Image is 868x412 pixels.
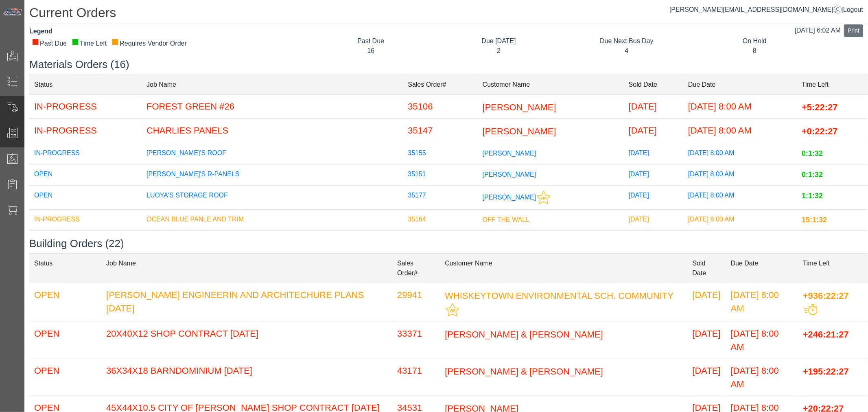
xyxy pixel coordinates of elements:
[797,75,868,94] td: Time Left
[142,94,403,119] td: FOREST GREEN #26
[624,94,683,119] td: [DATE]
[669,5,863,15] div: |
[697,36,812,46] div: On Hold
[29,283,101,322] td: OPEN
[624,185,683,209] td: [DATE]
[802,216,827,224] span: 15:1:32
[688,322,726,359] td: [DATE]
[32,39,39,44] div: ■
[697,46,812,56] div: 8
[569,36,684,46] div: Due Next Bus Day
[624,143,683,164] td: [DATE]
[142,119,403,143] td: CHARLIES PANELS
[844,24,863,37] button: Print
[142,143,403,164] td: [PERSON_NAME]'S ROOF
[624,119,683,143] td: [DATE]
[688,359,726,396] td: [DATE]
[2,7,23,16] img: Metals Direct Inc Logo
[403,185,477,209] td: 35177
[29,230,142,252] td: OPEN
[683,119,797,143] td: [DATE] 8:00 AM
[483,216,530,223] span: OFF THE WALL
[112,39,119,44] div: ■
[683,185,797,209] td: [DATE] 8:00 AM
[142,230,403,252] td: [PERSON_NAME] PANELS
[669,6,842,13] a: [PERSON_NAME][EMAIL_ADDRESS][DOMAIN_NAME]
[313,46,429,56] div: 16
[403,209,477,230] td: 35164
[683,143,797,164] td: [DATE] 8:00 AM
[726,359,798,396] td: [DATE] 8:00 AM
[441,46,556,56] div: 2
[142,209,403,230] td: OCEAN BLUE PANLE AND TRIM
[403,230,477,252] td: 35167
[683,75,797,94] td: Due Date
[683,230,797,252] td: [DATE] 8:00 AM
[72,39,107,48] div: Time Left
[142,164,403,185] td: [PERSON_NAME]'S R-PANELS
[683,94,797,119] td: [DATE] 8:00 AM
[478,75,624,94] td: Customer Name
[440,253,687,283] td: Customer Name
[726,253,798,283] td: Due Date
[403,143,477,164] td: 35155
[445,366,603,376] span: [PERSON_NAME] & [PERSON_NAME]
[688,283,726,322] td: [DATE]
[112,39,187,48] div: Requires Vendor Order
[802,126,838,136] span: +0:22:27
[142,185,403,209] td: LUOYA'S STORAGE ROOF
[726,283,798,322] td: [DATE] 8:00 AM
[32,39,67,48] div: Past Due
[537,191,551,204] img: This customer should be prioritized
[483,126,556,136] span: [PERSON_NAME]
[29,28,52,35] strong: Legend
[683,164,797,185] td: [DATE] 8:00 AM
[29,58,868,71] h3: Materials Orders (16)
[624,75,683,94] td: Sold Date
[483,171,536,178] span: [PERSON_NAME]
[802,171,823,179] span: 0:1:32
[843,6,863,13] span: Logout
[101,283,392,322] td: [PERSON_NAME] ENGINEERIN AND ARCHITECHURE PLANS [DATE]
[683,209,797,230] td: [DATE] 8:00 AM
[101,253,392,283] td: Job Name
[445,329,603,339] span: [PERSON_NAME] & [PERSON_NAME]
[29,5,868,23] h1: Current Orders
[569,46,684,56] div: 4
[29,253,101,283] td: Status
[624,209,683,230] td: [DATE]
[803,366,849,376] span: +195:22:27
[313,36,429,46] div: Past Due
[29,209,142,230] td: IN-PROGRESS
[29,237,868,250] h3: Building Orders (22)
[446,303,459,317] img: This customer should be prioritized
[802,237,823,245] span: 1:1:32
[624,230,683,252] td: [DATE]
[804,304,818,315] img: This order should be prioritized
[29,119,142,143] td: IN-PROGRESS
[483,102,556,112] span: [PERSON_NAME]
[403,94,477,119] td: 35106
[29,359,101,396] td: OPEN
[795,27,841,34] span: [DATE] 6:02 AM
[802,192,823,200] span: 1:1:32
[688,253,726,283] td: Sold Date
[142,75,403,94] td: Job Name
[802,102,838,112] span: +5:22:27
[803,329,849,339] span: +246:21:27
[726,322,798,359] td: [DATE] 8:00 AM
[403,119,477,143] td: 35147
[403,164,477,185] td: 35151
[101,322,392,359] td: 20X40X12 SHOP CONTRACT [DATE]
[392,253,440,283] td: Sales Order#
[29,185,142,209] td: OPEN
[29,164,142,185] td: OPEN
[72,39,79,44] div: ■
[392,359,440,396] td: 43171
[29,75,142,94] td: Status
[29,322,101,359] td: OPEN
[392,322,440,359] td: 33371
[29,143,142,164] td: IN-PROGRESS
[483,194,536,201] span: [PERSON_NAME]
